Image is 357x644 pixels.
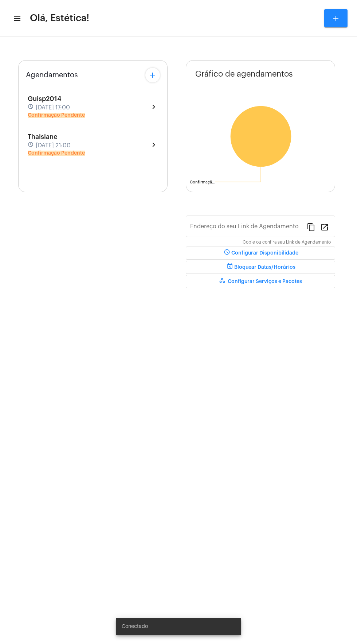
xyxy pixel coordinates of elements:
[28,113,85,118] mat-chip: Confirmação Pendente
[28,104,34,112] mat-icon: schedule
[307,222,315,231] mat-icon: content_copy
[225,265,295,270] span: Bloquear Datas/Horários
[190,225,301,231] input: Link
[190,180,215,185] text: Confirmaçã...
[149,140,158,149] mat-icon: chevron_right
[219,277,228,286] mat-icon: workspaces_outlined
[186,247,335,260] button: Configurar Disponibilidade
[26,71,78,79] span: Agendamentos
[320,222,329,231] mat-icon: open_in_new
[13,14,20,23] mat-icon: sidenav icon
[30,12,89,24] span: Olá, Estética!
[331,14,340,23] mat-icon: add
[36,142,71,149] span: [DATE] 21:00
[122,623,148,630] span: Conectado
[219,279,302,284] span: Configurar Serviços e Pacotes
[149,102,158,111] mat-icon: chevron_right
[186,275,335,288] button: Configurar Serviços e Pacotes
[186,261,335,274] button: Bloquear Datas/Horários
[223,251,298,256] span: Configurar Disponibilidade
[36,104,70,111] span: [DATE] 17:00
[223,249,231,257] mat-icon: schedule
[28,151,85,156] mat-chip: Confirmação Pendente
[148,71,157,79] mat-icon: add
[28,133,57,140] span: Thaislane
[195,70,293,78] span: Gráfico de agendamentos
[243,240,331,245] mat-hint: Copie ou confira seu Link de Agendamento
[225,263,234,272] mat-icon: event_busy
[28,96,62,102] span: Guisp2014
[28,141,34,150] mat-icon: schedule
